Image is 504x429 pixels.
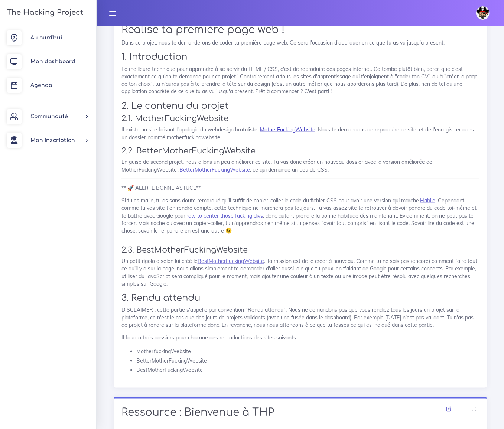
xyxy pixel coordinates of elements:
[121,306,479,329] p: DISCLAIMER : cette partie s'appelle par convention "Rendu attendu". Nous ne demandons pas que vou...
[121,246,479,255] h3: 2.3. BestMotherFuckingWebsite
[121,24,479,36] h1: Réalise ta première page web !
[121,197,479,234] p: Si tu es malin, tu as sans doute remarqué qu'il suffit de copier-coller le code du fichier CSS po...
[30,137,75,143] span: Mon inscription
[121,293,479,303] h2: 3. Rendu attendu
[121,126,479,141] p: Il existe un site faisant l'apologie du webdesign brutaliste : . Nous te demandons de reproduire ...
[121,52,479,62] h2: 1. Introduction
[121,158,479,173] p: En guise de second projet, nous allons un peu améliorer ce site. Tu vas donc créer un nouveau dos...
[185,212,263,219] a: how to center those fucking divs
[121,184,479,192] p: ** 🚀 ALERTE BONNE ASTUCE**
[30,59,75,64] span: Mon dashboard
[121,146,479,156] h3: 2.2. BetterMotherFuckingWebsite
[121,39,479,46] p: Dans ce projet, nous te demanderons de coder ta première page web. Ce sera l'occasion d'appliquer...
[121,406,479,419] h1: Ressource : Bienvenue à THP
[121,334,479,341] p: Il faudra trois dossiers pour chacune des reproductions des sites suivants :
[179,166,250,173] a: BetterMotherFuckingWebsite
[30,114,68,119] span: Communauté
[121,114,479,123] h3: 2.1. MotherFuckingWebsite
[4,9,83,17] h3: The Hacking Project
[30,82,52,88] span: Agenda
[420,197,435,204] a: Habile
[136,356,479,365] li: BetterMotherFuckingWebsite
[476,6,490,20] img: avatar
[121,101,479,111] h2: 2. Le contenu du projet
[260,126,315,133] a: MotherFuckingWebsite
[136,365,479,375] li: BestMotherFuckingWebsite
[121,65,479,95] p: La meilleure technique pour apprendre à se servir du HTML / CSS, c'est de reproduire des pages in...
[198,258,264,264] a: BestMotherFuckingWebsite
[136,347,479,356] li: MotherfuckingWebsite
[121,257,479,287] p: Un petit rigolo a selon lui créé le . Ta mission est de le créer à nouveau. Comme tu ne sais pas ...
[30,35,62,40] span: Aujourd'hui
